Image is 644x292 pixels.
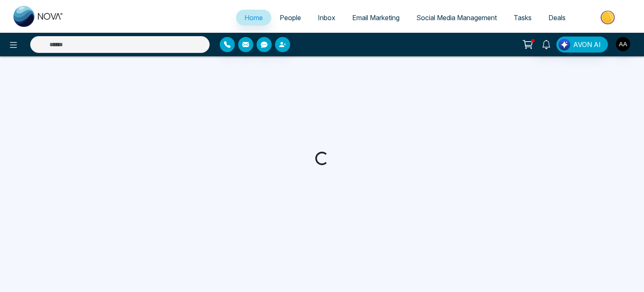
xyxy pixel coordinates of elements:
span: People [280,13,301,22]
a: Inbox [309,10,344,26]
span: Email Marketing [352,13,400,22]
span: Home [244,13,263,22]
a: Deals [540,10,574,26]
img: User Avatar [616,37,630,51]
span: AVON AI [573,39,601,50]
a: Tasks [505,10,540,26]
span: Deals [548,13,566,22]
img: Nova CRM Logo [13,6,64,27]
span: Tasks [514,13,532,22]
a: People [271,10,309,26]
a: Social Media Management [408,10,505,26]
a: Email Marketing [344,10,408,26]
span: Inbox [318,13,335,22]
img: Market-place.gif [578,8,639,27]
img: Lead Flow [558,39,570,50]
a: Home [236,10,271,26]
button: AVON AI [556,37,608,53]
span: Social Media Management [416,13,497,22]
